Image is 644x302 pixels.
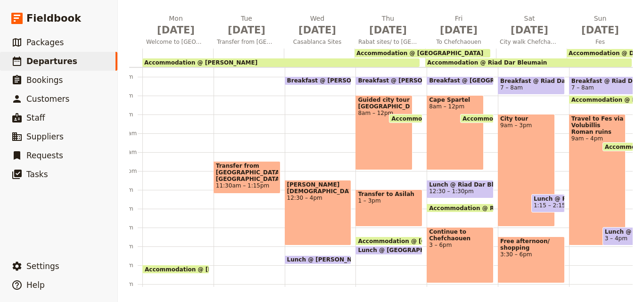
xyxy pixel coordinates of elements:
[119,92,142,99] div: 8 am
[567,14,637,49] button: Sun [DATE]Fes
[213,14,284,49] button: Tue [DATE]Transfer from [GEOGRAPHIC_DATA], [GEOGRAPHIC_DATA]
[358,110,410,116] span: 8am – 12pm
[427,59,547,66] span: Accommodation @ Riad Dar Bleumain
[26,151,63,160] span: Requests
[425,38,492,46] span: To Chefchaouen
[427,227,494,283] div: Continue to Chefchaouen3 – 6pm
[142,14,213,49] button: Mon [DATE]Welcome to [GEOGRAPHIC_DATA]
[605,229,634,235] span: Lunch @ Dar Settash
[287,77,384,84] span: Breakfast @ [PERSON_NAME]
[26,170,48,179] span: Tasks
[531,194,565,212] div: Lunch @ Riad dar Bleumain1:15 – 2:15pm
[571,115,624,135] span: Travel to Fes via Volubillis Roman ruins
[214,161,281,194] div: Transfer from [GEOGRAPHIC_DATA], [GEOGRAPHIC_DATA].11:30am – 1:15pm
[534,196,562,202] span: Lunch @ Riad dar Bleumain
[285,180,352,245] div: [PERSON_NAME] [DEMOGRAPHIC_DATA]12:30 – 4pm
[427,180,494,198] div: Lunch @ Riad Dar Bleumain12:30 – 1:30pm
[119,111,142,118] div: 9 am
[355,189,422,227] div: Transfer to Asilah1 – 3pm
[429,14,488,37] h2: Fri
[570,23,630,37] span: [DATE]
[567,38,634,46] span: Fes
[429,205,553,211] span: Accommodation @ Riad Dar Bleumain
[284,38,351,46] span: Casablanca Sites
[119,186,142,194] div: 1 pm
[217,23,276,37] span: [DATE]
[119,243,142,250] div: 4 pm
[285,255,352,264] div: Lunch @ [PERSON_NAME]
[429,77,540,84] span: Breakfast @ [GEOGRAPHIC_DATA]
[26,113,45,122] span: Staff
[284,14,355,49] button: Wed [DATE]Casablanca Sites
[534,202,575,209] span: 1:15 – 2:15pm
[288,14,347,37] h2: Wed
[26,132,64,141] span: Suppliers
[26,57,77,66] span: Departures
[570,14,630,37] h2: Sun
[571,78,634,84] span: Breakfast @ Riad Dar Bleumain
[144,59,257,66] span: Accommodation @ [PERSON_NAME]
[358,247,457,253] span: Lunch @ [GEOGRAPHIC_DATA]
[142,265,209,274] div: Accommodation @ [PERSON_NAME]
[358,97,410,110] span: Guided city tour [GEOGRAPHIC_DATA]
[500,84,523,91] span: 7 – 8am
[119,130,142,137] div: 10 am
[427,76,494,85] div: Breakfast @ [GEOGRAPHIC_DATA]
[146,23,206,37] span: [DATE]
[146,14,206,37] h2: Mon
[389,114,422,123] div: Accommodation @ [PERSON_NAME]
[571,135,624,142] span: 9am – 4pm
[26,11,81,25] span: Fieldbook
[498,76,565,95] div: Breakfast @ Riad Dar Bleumain7 – 8am
[603,227,636,245] div: Lunch @ Dar Settash3 – 4pm
[119,224,142,231] div: 3 pm
[26,38,64,47] span: Packages
[358,197,420,204] span: 1 – 3pm
[571,84,594,91] span: 7 – 8am
[26,280,45,290] span: Help
[429,97,481,103] span: Cape Spartel
[569,95,636,104] div: Accommodation @ Riad Dar Bleumain
[213,38,280,46] span: Transfer from [GEOGRAPHIC_DATA], [GEOGRAPHIC_DATA]
[287,181,349,195] span: [PERSON_NAME] [DEMOGRAPHIC_DATA]
[145,266,262,272] span: Accommodation @ [PERSON_NAME]
[358,23,418,37] span: [DATE]
[119,261,142,269] div: 5 pm
[119,280,142,288] div: 6 pm
[26,261,59,271] span: Settings
[287,195,349,201] span: 12:30 – 4pm
[355,76,422,85] div: Breakfast @ [PERSON_NAME]
[429,229,491,242] span: Continue to Chefchaouen
[603,142,636,151] div: Accommodation @ Dar Settash
[26,94,69,104] span: Customers
[119,167,142,175] div: 12 pm
[429,23,488,37] span: [DATE]
[496,38,563,46] span: City walk Chefchaouen
[460,114,494,123] div: Accommodation @ [GEOGRAPHIC_DATA]
[500,78,562,84] span: Breakfast @ Riad Dar Bleumain
[500,115,553,122] span: City tour
[355,14,425,49] button: Thu [DATE]Rabat sites/ to [GEOGRAPHIC_DATA]
[498,114,555,227] div: City tour9am – 3pm
[142,38,209,46] span: Welcome to [GEOGRAPHIC_DATA]
[119,73,142,81] div: 7 am
[500,14,559,37] h2: Sat
[216,182,278,189] span: 11:30am – 1:15pm
[358,14,418,37] h2: Thu
[427,95,484,170] div: Cape Spartel8am – 12pm
[500,23,559,37] span: [DATE]
[391,115,509,122] span: Accommodation @ [PERSON_NAME]
[569,76,636,95] div: Breakfast @ Riad Dar Bleumain7 – 8am
[429,242,491,248] span: 3 – 6pm
[429,103,481,110] span: 8am – 12pm
[500,251,562,258] span: 3:30 – 6pm
[425,58,632,67] div: Accommodation @ Riad Dar Bleumain
[26,75,63,85] span: Bookings
[569,114,626,245] div: Travel to Fes via Volubillis Roman ruins9am – 4pm
[500,238,562,251] span: Free afternoon/ shopping
[216,163,278,182] span: Transfer from [GEOGRAPHIC_DATA], [GEOGRAPHIC_DATA].
[356,50,483,57] span: Accommodation @ [GEOGRAPHIC_DATA]
[355,246,422,255] div: Lunch @ [GEOGRAPHIC_DATA]
[119,148,142,156] div: 11 am
[355,95,413,170] div: Guided city tour [GEOGRAPHIC_DATA]8am – 12pm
